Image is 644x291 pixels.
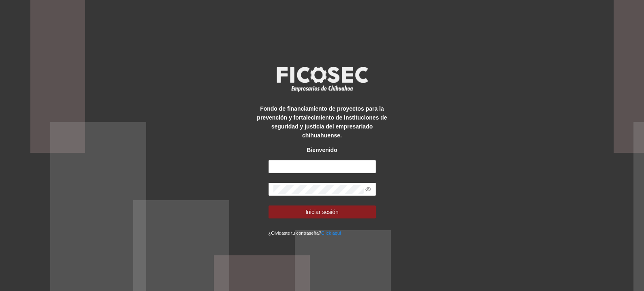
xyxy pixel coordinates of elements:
a: Click aqui [321,231,341,235]
img: logo [271,64,373,94]
small: ¿Olvidaste tu contraseña? [269,231,341,235]
button: Iniciar sesión [269,205,376,218]
span: eye-invisible [365,186,371,192]
strong: Bienvenido [307,147,337,153]
strong: Fondo de financiamiento de proyectos para la prevención y fortalecimiento de instituciones de seg... [257,105,387,139]
span: Iniciar sesión [305,208,339,216]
